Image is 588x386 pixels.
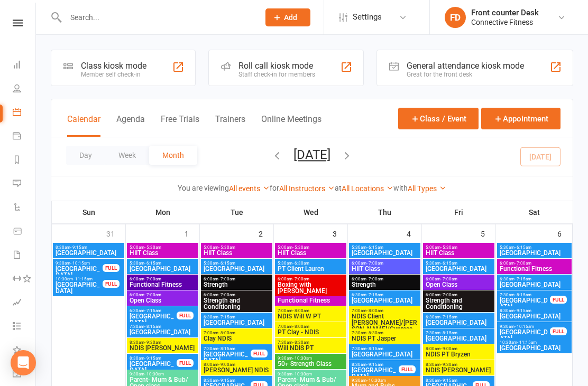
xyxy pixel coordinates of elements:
span: - 9:30am [440,362,457,367]
span: [GEOGRAPHIC_DATA] [499,313,569,319]
span: HIIT Class [129,250,196,256]
span: NDIS [PERSON_NAME] [129,345,196,351]
div: Member self check-in [81,71,146,78]
span: HIIT Class [425,250,492,256]
div: Great for the front desk [407,71,524,78]
span: [GEOGRAPHIC_DATA] [499,250,569,256]
span: [GEOGRAPHIC_DATA] [351,351,418,357]
span: 7:30am [499,293,550,297]
span: HIIT Class [351,266,418,272]
button: Month [149,146,197,165]
div: Front counter Desk [471,8,539,17]
span: Functional Fitness [129,281,196,288]
div: FULL [177,312,194,319]
a: All Types [408,184,446,193]
div: Connective Fitness [471,17,539,27]
button: Class / Event [398,108,479,129]
span: 7:00am [277,308,344,313]
span: 8:30am [425,362,492,367]
a: All Instructors [279,184,335,193]
span: 5:00am [203,245,270,250]
a: Reports [13,149,36,173]
span: 5:30am [277,261,344,266]
span: [GEOGRAPHIC_DATA] [203,319,270,326]
span: 7:30am [351,331,418,335]
span: Strength [351,281,418,288]
span: - 9:15am [366,362,383,367]
a: What's New [13,339,36,363]
span: Functional Fitness [277,297,344,304]
span: - 9:00am [218,362,235,367]
span: - 5:30am [292,245,309,250]
button: Trainers [215,114,245,137]
a: People [13,78,36,101]
span: - 6:15am [144,261,161,266]
strong: for [270,184,279,192]
div: Class kiosk mode [81,61,146,71]
div: 31 [106,224,125,242]
span: [GEOGRAPHIC_DATA] [55,250,122,256]
span: Settings [353,5,382,29]
a: Assessments [13,291,36,315]
span: - 10:30am [292,356,312,361]
span: - 11:15am [517,340,537,345]
span: 7:00am [277,324,344,329]
span: NDIS [PERSON_NAME] [425,367,492,373]
span: - 7:00am [366,261,383,266]
span: - 8:30am [292,340,309,345]
span: - 7:00am [292,277,309,281]
span: [GEOGRAPHIC_DATA] [203,351,251,364]
span: PT Client Lauren [277,266,344,272]
span: 6:00am [277,277,344,281]
a: Payments [13,125,36,149]
span: 6:00am [499,261,569,266]
span: [GEOGRAPHIC_DATA] [499,297,550,310]
span: - 9:15am [440,378,457,383]
span: - 7:15am [218,315,235,319]
span: - 5:30am [144,245,161,250]
span: - 7:15am [366,293,383,297]
button: Appointment [481,108,561,129]
span: - 10:15am [70,261,90,266]
a: Product Sales [13,220,36,244]
span: 9:30am [129,372,196,376]
span: - 8:30am [366,331,383,335]
span: [GEOGRAPHIC_DATA] [129,266,196,272]
span: 8:30am [203,378,251,383]
span: 5:00am [277,245,344,250]
span: - 5:30am [218,245,235,250]
span: 7:30am [277,340,344,345]
span: - 8:15am [366,346,383,351]
a: Dashboard [13,54,36,78]
button: Week [105,146,149,165]
div: FULL [550,327,567,335]
span: - 8:15am [218,346,235,351]
span: - 8:00am [366,308,383,313]
span: - 10:30am [366,378,386,383]
span: 7:30am [351,346,418,351]
span: - 6:15am [366,245,383,250]
span: [GEOGRAPHIC_DATA] [425,266,492,272]
span: - 8:15am [440,331,457,335]
div: FULL [103,280,120,288]
button: Add [265,8,310,26]
th: Tue [200,201,274,223]
th: Sun [52,201,126,223]
span: 8:00am [425,346,492,351]
span: Strength and Conditioning [425,297,492,310]
span: - 7:00am [440,293,457,297]
span: 7:00am [203,331,270,335]
span: [GEOGRAPHIC_DATA] [425,319,492,326]
span: 6:00am [351,261,418,266]
button: Free Trials [161,114,199,137]
span: - 9:15am [70,245,87,250]
span: 6:00am [425,277,492,281]
strong: at [335,184,342,192]
span: [GEOGRAPHIC_DATA] [351,297,418,304]
span: Open Class [129,297,196,304]
span: [PERSON_NAME] NDIS [203,367,270,373]
span: PT Clay - NDIS [277,329,344,335]
span: Clay NDIS [203,335,270,342]
span: Add [284,13,297,22]
th: Thu [348,201,422,223]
